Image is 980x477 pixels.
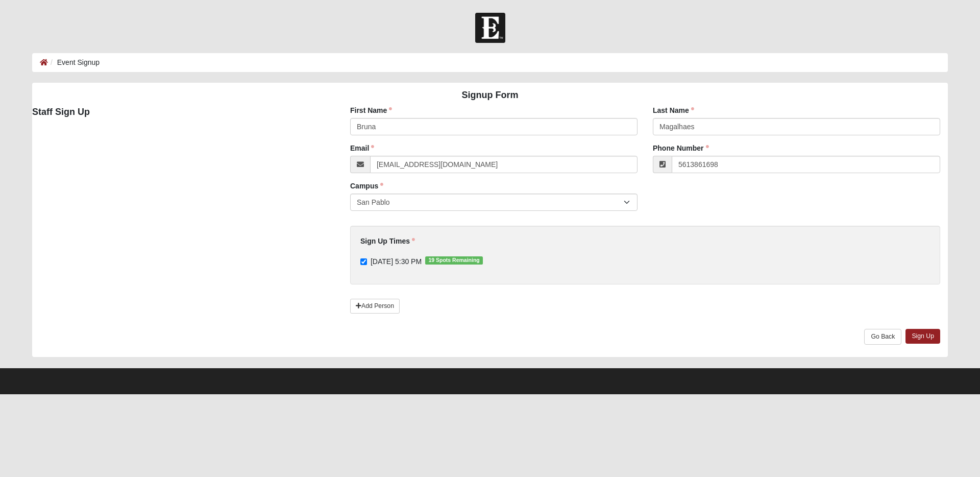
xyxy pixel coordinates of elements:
[653,143,709,153] label: Phone Number
[32,107,90,117] strong: Staff Sign Up
[48,57,100,68] li: Event Signup
[371,257,422,266] span: [DATE] 5:30 PM
[905,329,940,344] a: Sign Up
[350,143,374,153] label: Email
[360,258,367,265] input: [DATE] 5:30 PM19 Spots Remaining
[653,105,694,115] label: Last Name
[350,105,392,115] label: First Name
[350,299,400,314] a: Add Person
[425,256,483,265] span: 19 Spots Remaining
[475,13,505,43] img: Church of Eleven22 Logo
[864,329,901,345] a: Go Back
[350,181,383,191] label: Campus
[360,236,415,246] label: Sign Up Times
[32,90,948,101] h4: Signup Form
